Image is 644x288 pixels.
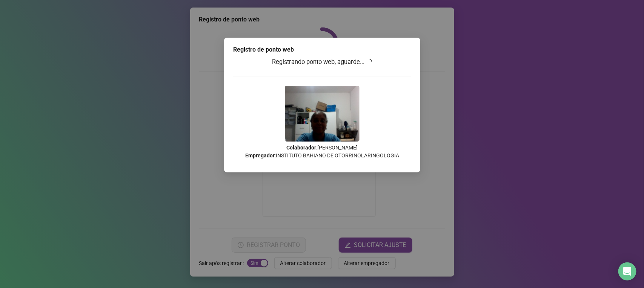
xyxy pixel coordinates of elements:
[245,152,275,158] strong: Empregador
[618,262,636,280] div: Open Intercom Messenger
[366,59,372,65] span: loading
[285,86,360,142] img: 2Q==
[233,57,411,67] h3: Registrando ponto web, aguarde...
[286,145,316,151] strong: Colaborador
[233,144,411,160] p: : [PERSON_NAME] : INSTITUTO BAHIANO DE OTORRINOLARINGOLOGIA
[233,45,411,54] div: Registro de ponto web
